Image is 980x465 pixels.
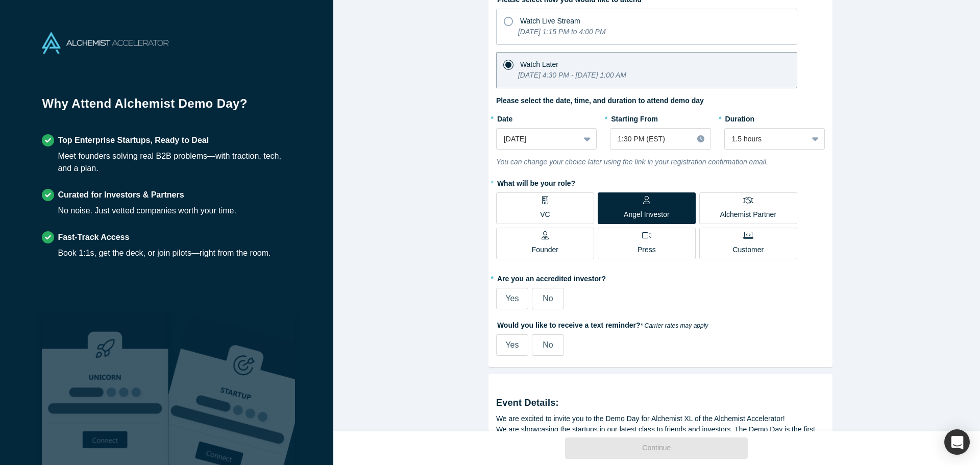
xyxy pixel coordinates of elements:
[518,28,606,36] i: [DATE] 1:15 PM to 4:00 PM
[720,209,776,220] p: Alchemist Partner
[496,316,825,331] label: Would you like to receive a text reminder?
[58,205,236,217] div: No noise. Just vetted companies worth your time.
[624,209,670,220] p: Angel Investor
[724,110,825,125] label: Duration
[520,17,580,25] span: Watch Live Stream
[42,94,291,120] h1: Why Attend Alchemist Demo Day?
[496,175,825,189] label: What will be your role?
[641,322,708,329] em: * Carrier rates may apply
[496,398,559,408] strong: Event Details:
[58,233,129,241] strong: Fast-Track Access
[732,244,764,255] p: Customer
[42,32,168,54] img: Alchemist Accelerator Logo
[496,158,768,166] i: You can change your choice later using the link in your registration confirmation email.
[496,413,825,424] div: We are excited to invite you to the Demo Day for Alchemist XL of the Alchemist Accelerator!
[496,270,825,284] label: Are you an accredited investor?
[540,209,550,220] p: VC
[505,294,519,303] span: Yes
[58,190,184,199] strong: Curated for Investors & Partners
[58,150,291,175] div: Meet founders solving real B2B problems—with traction, tech, and a plan.
[58,136,209,144] strong: Top Enterprise Startups, Ready to Deal
[496,110,597,125] label: Date
[565,437,748,459] button: Continue
[168,314,295,465] img: Prism AI
[543,340,553,349] span: No
[496,424,825,446] div: We are showcasing the startups in our latest class to friends and investors. The Demo Day is the ...
[520,60,558,68] span: Watch Later
[505,340,519,349] span: Yes
[58,247,271,259] div: Book 1:1s, get the deck, or join pilots—right from the room.
[638,244,656,255] p: Press
[610,110,658,125] label: Starting From
[532,244,558,255] p: Founder
[42,314,168,465] img: Robust Technologies
[518,71,626,79] i: [DATE] 4:30 PM - [DATE] 1:00 AM
[543,294,553,303] span: No
[496,95,704,106] label: Please select the date, time, and duration to attend demo day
